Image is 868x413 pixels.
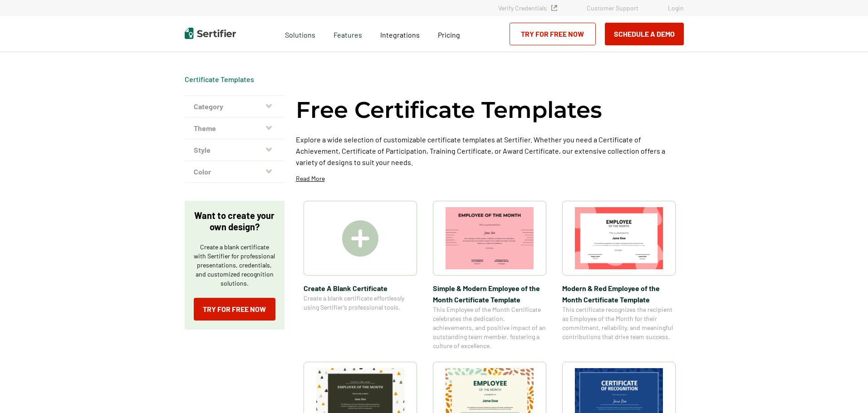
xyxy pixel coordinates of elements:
[433,282,546,305] span: Simple & Modern Employee of the Month Certificate Template
[296,95,602,125] h1: Free Certificate Templates
[296,134,684,168] p: Explore a wide selection of customizable certificate templates at Sertifier. Whether you need a C...
[194,298,275,321] a: Try for Free Now
[185,117,284,139] button: Theme
[510,23,596,45] a: Try for Free Now
[333,28,362,39] span: Features
[668,4,684,12] a: Login
[380,30,420,39] span: Integrations
[562,201,676,350] a: Modern & Red Employee of the Month Certificate TemplateModern & Red Employee of the Month Certifi...
[285,28,315,39] span: Solutions
[438,30,460,39] span: Pricing
[185,139,284,161] button: Style
[185,75,254,84] div: Breadcrumb
[575,207,663,269] img: Modern & Red Employee of the Month Certificate Template
[433,305,546,350] span: This Employee of the Month Certificate celebrates the dedication, achievements, and positive impa...
[433,201,546,350] a: Simple & Modern Employee of the Month Certificate TemplateSimple & Modern Employee of the Month C...
[551,5,557,11] img: Verified
[185,161,284,183] button: Color
[304,282,417,294] span: Create A Blank Certificate
[438,28,460,39] a: Pricing
[185,75,254,83] a: Certificate Templates
[296,174,325,183] p: Read More
[587,4,638,12] a: Customer Support
[194,243,275,288] p: Create a blank certificate with Sertifier for professional presentations, credentials, and custom...
[380,28,420,39] a: Integrations
[185,28,236,39] img: Sertifier | Digital Credentialing Platform
[562,305,676,341] span: This certificate recognizes the recipient as Employee of the Month for their commitment, reliabil...
[194,210,275,233] p: Want to create your own design?
[446,207,534,269] img: Simple & Modern Employee of the Month Certificate Template
[185,96,284,117] button: Category
[342,220,378,257] img: Create A Blank Certificate
[562,282,676,305] span: Modern & Red Employee of the Month Certificate Template
[304,294,417,312] span: Create a blank certificate effortlessly using Sertifier’s professional tools.
[498,4,557,12] a: Verify Credentials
